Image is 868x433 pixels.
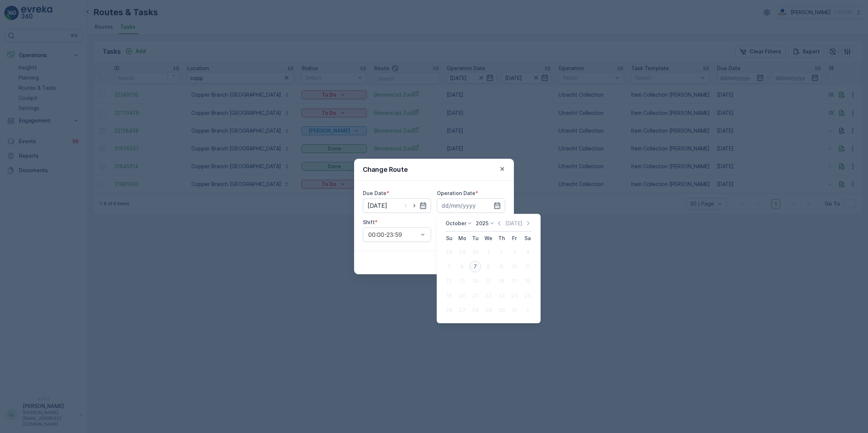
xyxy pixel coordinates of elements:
[483,275,494,287] div: 15
[443,261,455,272] div: 5
[509,275,520,287] div: 17
[443,290,455,302] div: 19
[437,190,475,196] label: Operation Date
[509,261,520,272] div: 10
[495,232,508,245] th: Thursday
[509,290,520,302] div: 24
[509,304,520,316] div: 31
[470,290,481,302] div: 21
[505,220,522,227] p: [DATE]
[470,261,481,272] div: 7
[483,261,494,272] div: 8
[522,275,534,287] div: 18
[496,304,507,316] div: 30
[443,232,456,245] th: Sunday
[437,198,505,213] input: dd/mm/yyyy
[522,290,534,302] div: 25
[476,220,488,227] p: 2025
[443,304,455,316] div: 26
[509,246,520,258] div: 3
[469,232,482,245] th: Tuesday
[470,246,481,258] div: 30
[522,304,534,316] div: 1
[457,290,468,302] div: 20
[496,246,507,258] div: 2
[457,275,468,287] div: 13
[363,219,375,225] label: Shift
[522,246,534,258] div: 4
[443,246,455,258] div: 28
[496,290,507,302] div: 23
[521,232,534,245] th: Saturday
[456,232,469,245] th: Monday
[496,261,507,272] div: 9
[443,275,455,287] div: 12
[457,304,468,316] div: 27
[496,275,507,287] div: 16
[363,165,408,175] p: Change Route
[522,261,534,272] div: 11
[482,232,495,245] th: Wednesday
[363,190,386,196] label: Due Date
[457,246,468,258] div: 29
[363,198,431,213] input: dd/mm/yyyy
[508,232,521,245] th: Friday
[457,261,468,272] div: 6
[470,275,481,287] div: 14
[446,220,466,227] p: October
[483,246,494,258] div: 1
[470,304,481,316] div: 28
[483,304,494,316] div: 29
[483,290,494,302] div: 22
